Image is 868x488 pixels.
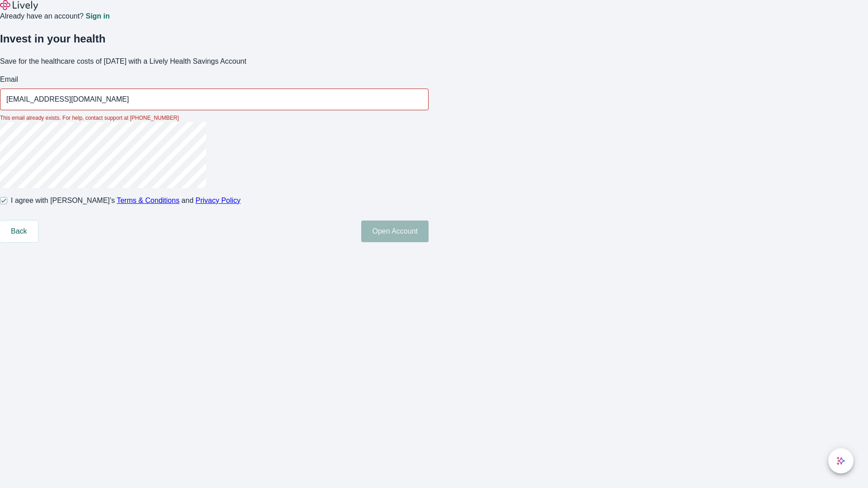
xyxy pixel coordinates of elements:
a: Terms & Conditions [117,197,179,204]
button: chat [828,448,854,474]
svg: Lively AI Assistant [836,456,845,465]
a: Privacy Policy [196,197,241,204]
a: Sign in [85,13,109,20]
span: I agree with [PERSON_NAME]’s and [11,195,241,206]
